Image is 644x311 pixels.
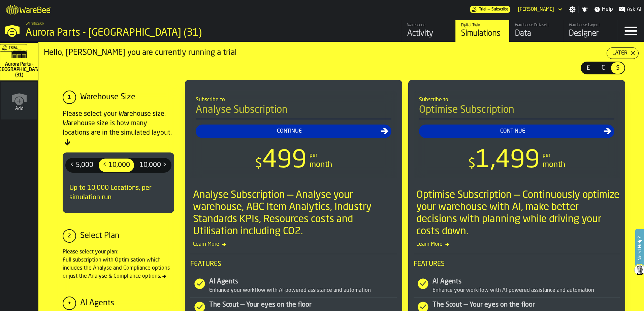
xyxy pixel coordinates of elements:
[262,149,307,173] span: 499
[15,106,24,111] span: Add
[63,248,174,280] div: Please select your plan: Full subscription with Optimisation which includes the Analyse and Compl...
[1,82,37,121] a: link-to-/wh/new
[414,240,620,248] span: Learn More
[602,5,613,13] span: Help
[509,20,563,42] a: link-to-/wh/i/aa2e4adb-2cd5-4688-aa4a-ec82bcf75d46/data
[461,28,504,39] div: Simulations
[190,240,397,248] span: Learn More
[401,20,455,42] a: link-to-/wh/i/aa2e4adb-2cd5-4688-aa4a-ec82bcf75d46/feed/
[563,20,617,42] a: link-to-/wh/i/aa2e4adb-2cd5-4688-aa4a-ec82bcf75d46/designer
[581,62,595,74] label: button-switch-multi-£
[491,7,509,12] span: Subscribe
[461,23,504,28] div: Digital Twin
[416,189,620,238] div: Optimise Subscription — Continuously optimize your warehouse with AI, make better decisions with ...
[455,20,509,42] a: link-to-/wh/i/aa2e4adb-2cd5-4688-aa4a-ec82bcf75d46/simulations
[610,49,630,57] div: Later
[63,229,76,243] div: 2
[67,160,96,171] span: < 5,000
[611,62,624,74] div: thumb
[515,28,558,39] div: Data
[63,91,76,104] div: 1
[515,5,563,13] div: DropdownMenuValue-Bob Lueken Lueken
[0,43,38,82] a: link-to-/wh/i/aa2e4adb-2cd5-4688-aa4a-ec82bcf75d46/simulations
[543,151,550,160] div: per
[100,160,133,171] span: < 10,000
[198,127,381,135] div: Continue
[627,5,641,13] span: Ask AI
[607,47,639,59] button: button-Later
[26,22,44,26] span: Warehouse
[193,189,397,238] div: Analyse Subscription — Analyse your warehouse, ABC Item Analytics, Industry Standards KPIs, Resou...
[581,62,595,74] div: thumb
[310,151,317,160] div: per
[515,23,558,28] div: Warehouse Datasets
[196,104,391,119] h4: Analyse Subscription
[80,231,119,241] div: Select Plan
[419,104,615,119] h4: Optimise Subscription
[407,28,450,39] div: Activity
[99,159,134,172] div: thumb
[63,109,174,147] div: Please select your Warehouse size. Warehouse size is how many locations are in the simulated layout.
[137,160,169,171] span: 10,000 >
[196,125,391,138] button: button-Continue
[476,149,540,173] span: 1,499
[470,6,510,13] a: link-to-/wh/i/aa2e4adb-2cd5-4688-aa4a-ec82bcf75d46/pricing/
[407,23,450,28] div: Warehouse
[190,260,397,269] span: Features
[98,158,135,173] label: button-switch-multi-< 10,000
[488,7,490,12] span: —
[209,286,397,295] div: Enhance your workflow with AI-powered assistance and automation
[63,297,76,310] div: +
[310,160,332,170] div: month
[255,157,262,171] span: $
[543,160,565,170] div: month
[636,230,643,267] label: Need Help?
[432,300,620,310] div: The Scout — Your eyes on the floor
[617,20,644,42] label: button-toggle-Menu
[419,125,615,138] button: button-Continue
[470,6,510,13] div: Menu Subscription
[135,158,171,173] label: button-switch-multi-10,000 >
[432,286,620,295] div: Enhance your workflow with AI-powered assistance and automation
[479,7,486,12] span: Trial
[598,64,608,72] span: €
[583,64,593,72] span: £
[196,96,391,104] div: Subscribe to
[595,62,610,74] label: button-switch-multi-€
[518,7,554,12] div: DropdownMenuValue-Bob Lueken Lueken
[80,298,114,309] div: AI Agents
[419,96,615,104] div: Subscribe to
[209,300,397,310] div: The Scout — Your eyes on the floor
[569,23,612,28] div: Warehouse Layout
[66,159,97,172] div: thumb
[65,158,98,173] label: button-switch-multi-< 5,000
[616,5,644,13] label: button-toggle-Ask AI
[422,127,604,135] div: Continue
[80,92,135,103] div: Warehouse Size
[591,5,616,13] label: button-toggle-Help
[579,6,591,13] label: button-toggle-Notifications
[135,159,171,172] div: thumb
[468,157,476,171] span: $
[414,260,620,269] span: Features
[566,6,578,13] label: button-toggle-Settings
[44,47,607,58] div: Hello, [PERSON_NAME] you are currently running a trial
[596,62,610,74] div: thumb
[569,28,612,39] div: Designer
[432,277,620,286] div: AI Agents
[610,62,625,74] label: button-switch-multi-$
[65,178,171,208] div: Up to 10,000 Locations, per simulation run
[26,27,207,39] div: Aurora Parts - [GEOGRAPHIC_DATA] (31)
[9,46,18,50] span: Trial
[612,64,623,72] span: $
[209,277,397,286] div: AI Agents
